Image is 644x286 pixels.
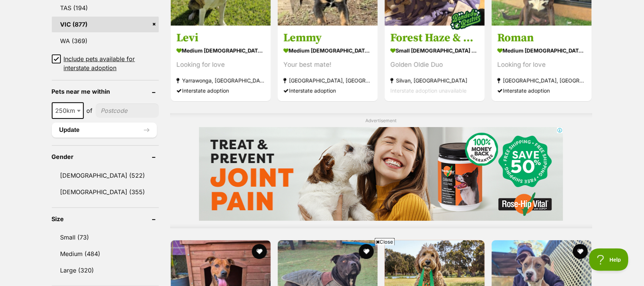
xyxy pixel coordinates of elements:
strong: [GEOGRAPHIC_DATA], [GEOGRAPHIC_DATA] [284,75,372,85]
iframe: Advertisement [140,249,504,282]
button: favourite [573,244,588,259]
strong: Silvan, [GEOGRAPHIC_DATA] [391,75,479,85]
h3: Levi [176,31,265,45]
iframe: Advertisement [199,127,563,221]
div: Interstate adoption [284,85,372,96]
header: Gender [52,153,159,160]
div: Your best mate! [284,60,372,70]
span: Include pets available for interstate adoption [64,54,159,72]
strong: Yarrawonga, [GEOGRAPHIC_DATA] [176,75,265,85]
strong: medium [DEMOGRAPHIC_DATA] Dog [176,45,265,56]
span: 250km [53,105,83,116]
iframe: Help Scout Beacon - Open [590,249,629,271]
h3: Forest Haze & Spotted Wonder [391,31,479,45]
span: Interstate adoption unavailable [391,87,467,94]
a: Small (73) [52,229,159,245]
a: Levi medium [DEMOGRAPHIC_DATA] Dog Looking for love Yarrawonga, [GEOGRAPHIC_DATA] Interstate adop... [171,25,271,101]
span: of [87,106,93,115]
a: Large (320) [52,262,159,278]
h3: Lemmy [284,31,372,45]
a: [DEMOGRAPHIC_DATA] (355) [52,184,159,200]
div: Golden Oldie Duo [391,60,479,70]
div: Advertisement [170,113,593,228]
a: Include pets available for interstate adoption [52,54,159,72]
a: Medium (484) [52,246,159,262]
div: Looking for love [176,60,265,70]
button: favourite [252,244,267,259]
button: favourite [359,244,374,259]
button: Update [52,123,157,138]
a: [DEMOGRAPHIC_DATA] (522) [52,168,159,183]
div: Looking for love [498,60,586,70]
div: Interstate adoption [176,85,265,96]
strong: medium [DEMOGRAPHIC_DATA] Dog [498,45,586,56]
header: Size [52,216,159,222]
a: VIC (877) [52,16,159,32]
span: 250km [52,102,84,119]
a: Roman medium [DEMOGRAPHIC_DATA] Dog Looking for love [GEOGRAPHIC_DATA], [GEOGRAPHIC_DATA] Interst... [492,25,592,101]
h3: Roman [498,31,586,45]
a: Lemmy medium [DEMOGRAPHIC_DATA] Dog Your best mate! [GEOGRAPHIC_DATA], [GEOGRAPHIC_DATA] Intersta... [278,25,378,101]
a: WA (369) [52,33,159,49]
header: Pets near me within [52,88,159,95]
img: bonded besties [447,0,485,38]
span: Close [375,238,395,246]
strong: small [DEMOGRAPHIC_DATA] Dog [391,45,479,56]
strong: [GEOGRAPHIC_DATA], [GEOGRAPHIC_DATA] [498,75,586,85]
strong: medium [DEMOGRAPHIC_DATA] Dog [284,45,372,56]
div: Interstate adoption [498,85,586,96]
input: postcode [96,103,159,118]
a: Forest Haze & Spotted Wonder small [DEMOGRAPHIC_DATA] Dog Golden Oldie Duo Silvan, [GEOGRAPHIC_DA... [385,25,485,101]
